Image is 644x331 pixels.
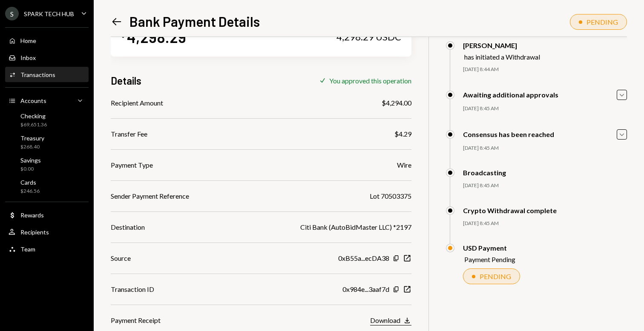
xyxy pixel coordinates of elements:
[20,143,44,151] div: $268.40
[5,67,89,82] a: Transactions
[329,77,411,85] div: You approved this operation
[20,228,49,236] div: Recipients
[129,13,260,30] h1: Bank Payment Details
[20,121,47,128] div: $69,651.36
[463,206,557,214] div: Crypto Withdrawal complete
[20,179,40,186] div: Cards
[463,145,627,152] div: [DATE] 8:45 AM
[20,157,41,164] div: Savings
[5,176,89,197] a: Cards$246.56
[5,207,89,223] a: Rewards
[20,134,44,142] div: Treasury
[20,211,44,219] div: Rewards
[20,54,36,61] div: Inbox
[463,41,540,49] div: [PERSON_NAME]
[394,129,411,139] div: $4.29
[370,316,411,325] button: Download
[5,132,89,152] a: Treasury$268.40
[370,316,400,324] div: Download
[463,244,515,252] div: USD Payment
[463,220,627,227] div: [DATE] 8:45 AM
[5,33,89,48] a: Home
[464,255,515,263] div: Payment Pending
[5,241,89,257] a: Team
[111,315,161,325] div: Payment Receipt
[5,7,19,20] div: S
[20,165,41,173] div: $0.00
[342,284,389,294] div: 0x984e...3aaf7d
[463,130,554,138] div: Consensus has been reached
[586,18,618,26] div: PENDING
[111,222,145,232] div: Destination
[111,74,141,88] h3: Details
[111,160,153,170] div: Payment Type
[397,160,411,170] div: Wire
[463,168,506,177] div: Broadcasting
[20,245,35,253] div: Team
[5,110,89,130] a: Checking$69,651.36
[464,53,540,61] div: has initiated a Withdrawal
[20,188,40,195] div: $246.56
[5,154,89,174] a: Savings$0.00
[20,71,55,78] div: Transactions
[111,253,131,263] div: Source
[111,284,154,294] div: Transaction ID
[370,191,411,201] div: Lot 70503375
[111,191,189,201] div: Sender Payment Reference
[463,91,558,99] div: Awaiting additional approvals
[338,253,389,263] div: 0xB55a...ecDA38
[24,10,74,17] div: SPARK TECH HUB
[463,105,627,112] div: [DATE] 8:45 AM
[463,182,627,189] div: [DATE] 8:45 AM
[463,66,627,73] div: [DATE] 8:44 AM
[480,272,511,280] div: PENDING
[5,224,89,240] a: Recipients
[20,37,36,44] div: Home
[5,50,89,65] a: Inbox
[300,222,411,232] div: Citi Bank (AutoBidMaster LLC) *2197
[111,98,163,108] div: Recipient Amount
[5,93,89,108] a: Accounts
[382,98,411,108] div: $4,294.00
[20,112,47,120] div: Checking
[111,129,147,139] div: Transfer Fee
[20,97,46,104] div: Accounts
